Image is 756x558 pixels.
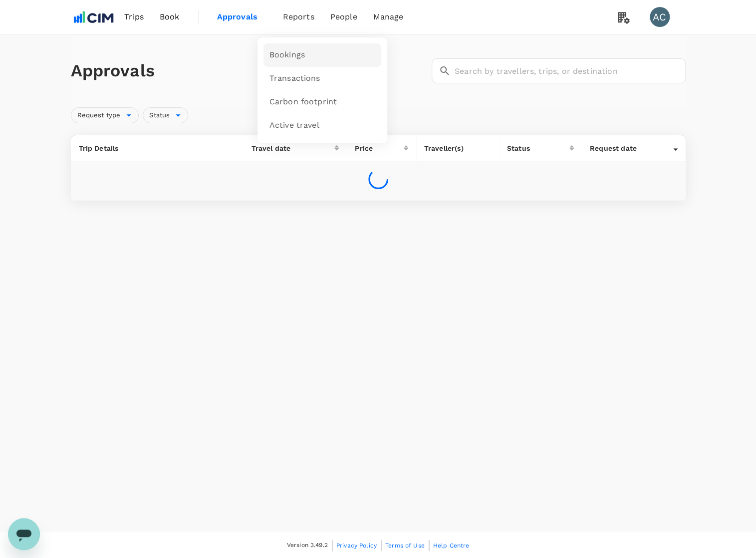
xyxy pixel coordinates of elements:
[263,90,381,114] a: Carbon footprint
[455,58,686,83] input: Search by travellers, trips, or destination
[124,11,144,23] span: Trips
[71,60,428,81] h1: Approvals
[143,107,188,123] div: Status
[590,143,673,153] div: Request date
[650,7,670,27] div: AC
[433,540,470,551] a: Help Centre
[269,120,319,131] span: Active travel
[283,11,314,23] span: Reports
[385,540,425,551] a: Terms of Use
[355,143,403,153] div: Price
[433,542,470,549] span: Help Centre
[287,541,328,551] span: Version 3.49.2
[71,111,127,120] span: Request type
[71,107,139,123] div: Request type
[8,518,40,550] iframe: Button to launch messaging window
[79,143,236,153] p: Trip Details
[263,114,381,137] a: Active travel
[71,6,117,28] img: CIM ENVIRONMENTAL PTY LTD
[217,11,267,23] span: Approvals
[424,143,491,153] p: Traveller(s)
[263,43,381,67] a: Bookings
[330,11,357,23] span: People
[269,49,305,61] span: Bookings
[269,96,337,108] span: Carbon footprint
[269,73,320,84] span: Transactions
[336,540,377,551] a: Privacy Policy
[143,111,176,120] span: Status
[373,11,403,23] span: Manage
[263,67,381,90] a: Transactions
[507,143,569,153] div: Status
[336,542,377,549] span: Privacy Policy
[385,542,425,549] span: Terms of Use
[252,143,335,153] div: Travel date
[160,11,180,23] span: Book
